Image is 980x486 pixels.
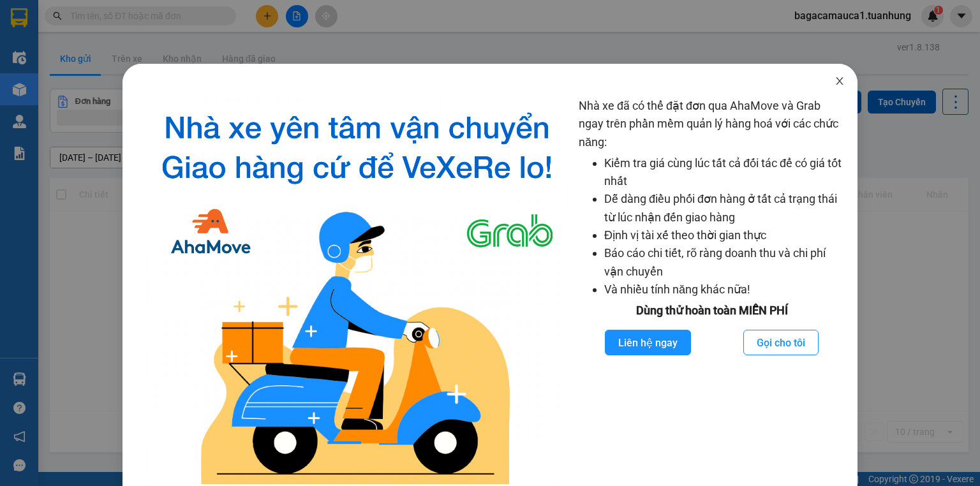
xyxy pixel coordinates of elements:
button: Liên hệ ngay [605,330,691,355]
li: Kiểm tra giá cùng lúc tất cả đối tác để có giá tốt nhất [604,154,845,191]
span: Gọi cho tôi [757,335,805,351]
button: Gọi cho tôi [743,330,819,355]
span: close [835,76,845,86]
span: Liên hệ ngay [618,335,678,351]
button: Close [822,64,857,99]
li: Định vị tài xế theo thời gian thực [604,226,845,244]
div: Dùng thử hoàn toàn MIỄN PHÍ [579,302,845,320]
li: Dễ dàng điều phối đơn hàng ở tất cả trạng thái từ lúc nhận đến giao hàng [604,190,845,226]
li: Báo cáo chi tiết, rõ ràng doanh thu và chi phí vận chuyển [604,244,845,281]
li: Và nhiều tính năng khác nữa! [604,281,845,298]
